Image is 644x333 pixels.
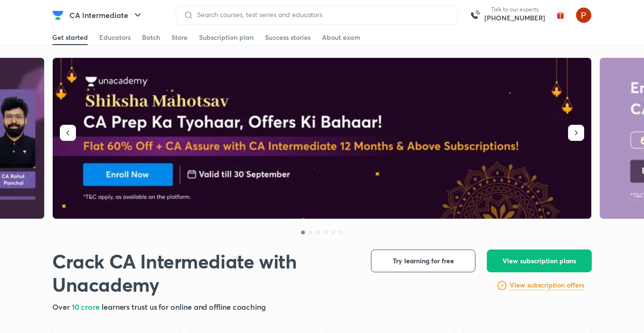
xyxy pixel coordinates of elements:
h6: View subscription offers [510,280,584,290]
span: 10 crore [72,302,102,312]
div: About exam [322,33,360,42]
button: CA Intermediate [64,6,149,25]
div: Get started [52,33,88,42]
div: Store [171,33,188,42]
span: Try learning for free [393,256,454,266]
h1: Crack CA Intermediate with Unacademy [52,250,356,296]
img: Company Logo [52,9,64,21]
img: call-us [465,6,484,25]
button: View subscription plans [487,250,592,272]
a: About exam [322,30,360,45]
a: Store [171,30,188,45]
a: Subscription plan [199,30,254,45]
span: Over [52,302,72,312]
p: Talk to our experts [484,6,545,13]
img: avatar [553,8,568,23]
div: Educators [99,33,131,42]
div: Subscription plan [199,33,254,42]
a: Educators [99,30,131,45]
div: Batch [142,33,160,42]
a: Batch [142,30,160,45]
img: Palak [576,7,592,23]
span: learners trust us for online and offline coaching [102,302,266,312]
a: View subscription offers [510,280,584,291]
a: Get started [52,30,88,45]
div: Success stories [265,33,311,42]
input: Search courses, test series and educators [193,11,450,18]
span: View subscription plans [502,256,576,266]
a: Success stories [265,30,311,45]
button: Try learning for free [371,250,475,272]
a: [PHONE_NUMBER] [484,13,545,23]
